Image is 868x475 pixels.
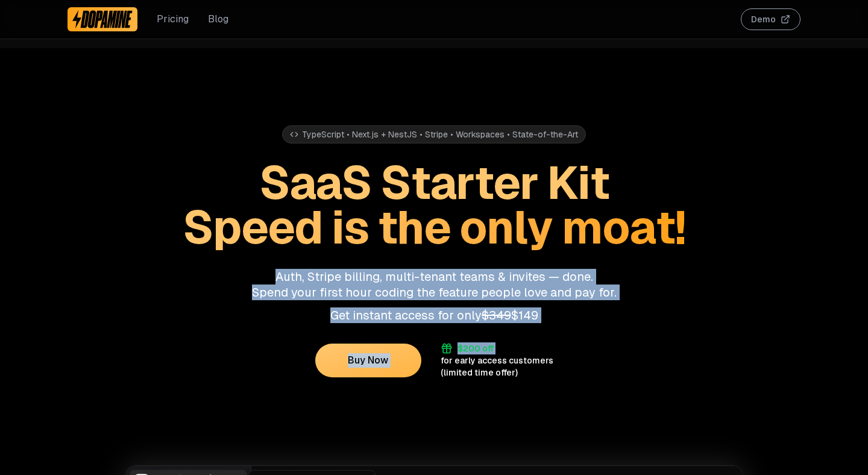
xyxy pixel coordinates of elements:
a: Dopamine [68,7,137,31]
div: $200 off [458,342,494,354]
span: SaaS Starter Kit [259,153,609,212]
p: Auth, Stripe billing, multi-tenant teams & invites — done. Spend your first hour coding the featu... [68,269,800,300]
button: Buy Now [315,344,421,377]
span: Speed is the only moat! [183,198,685,257]
button: Demo [741,8,800,30]
div: (limited time offer) [441,366,518,379]
a: Blog [208,12,228,27]
div: for early access customers [441,354,553,366]
p: Get instant access for only $149 [68,307,800,323]
img: Dopamine [72,10,133,29]
div: TypeScript • Next.js + NestJS • Stripe • Workspaces • State-of-the-Art [282,125,586,143]
span: $349 [482,307,511,323]
a: Pricing [157,12,189,27]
